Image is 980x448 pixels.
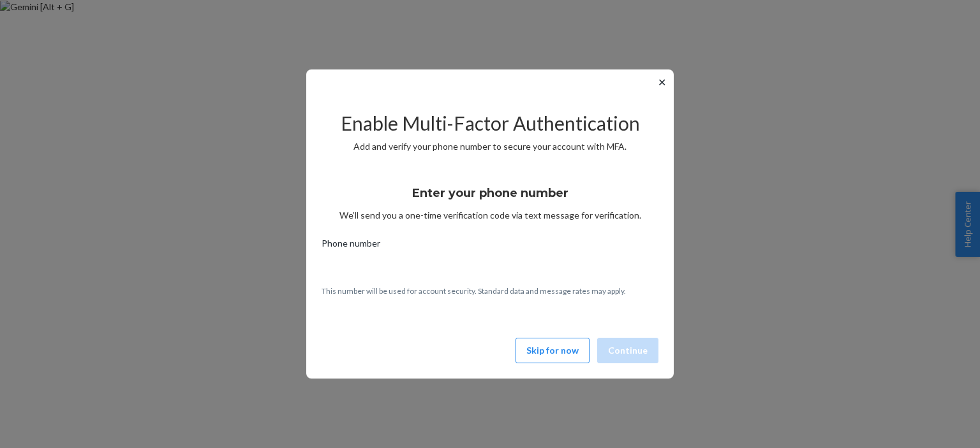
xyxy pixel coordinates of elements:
button: ✕ [655,75,669,90]
h2: Enable Multi-Factor Authentication [322,113,658,134]
button: Skip for now [516,338,590,363]
p: Add and verify your phone number to secure your account with MFA. [322,140,658,153]
button: Continue [597,338,658,363]
p: This number will be used for account security. Standard data and message rates may apply. [322,285,658,296]
div: We’ll send you a one-time verification code via text message for verification. [322,175,658,222]
h3: Enter your phone number [412,185,568,201]
span: Phone number [322,237,380,255]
